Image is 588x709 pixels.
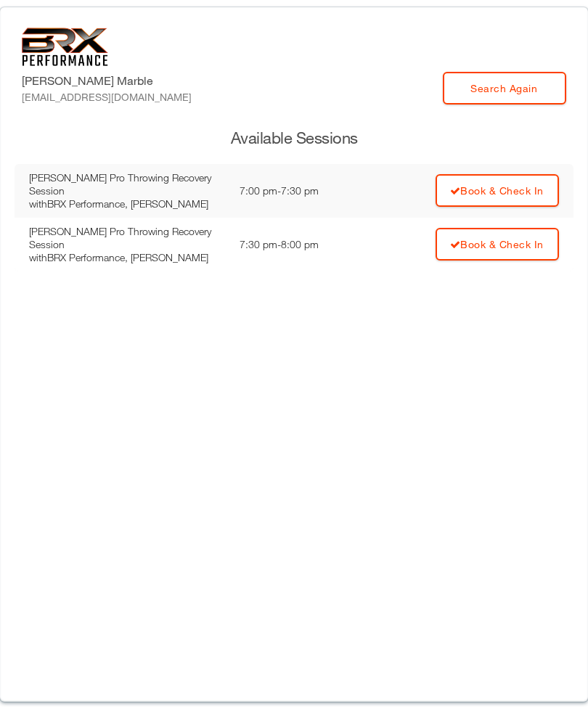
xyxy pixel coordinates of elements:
[436,174,559,207] a: Book & Check In
[22,72,192,104] label: [PERSON_NAME] Marble
[22,28,108,66] img: 6f7da32581c89ca25d665dc3aae533e4f14fe3ef_original.svg
[22,89,192,104] div: [EMAIL_ADDRESS][DOMAIN_NAME]
[29,197,225,210] div: with BRX Performance, [PERSON_NAME]
[15,127,573,149] h3: Available Sessions
[443,72,566,104] a: Search Again
[29,171,225,197] div: [PERSON_NAME] Pro Throwing Recovery Session
[29,225,225,251] div: [PERSON_NAME] Pro Throwing Recovery Session
[29,251,225,264] div: with BRX Performance, [PERSON_NAME]
[232,164,366,218] td: 7:00 pm - 7:30 pm
[232,218,366,271] td: 7:30 pm - 8:00 pm
[436,228,559,261] a: Book & Check In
